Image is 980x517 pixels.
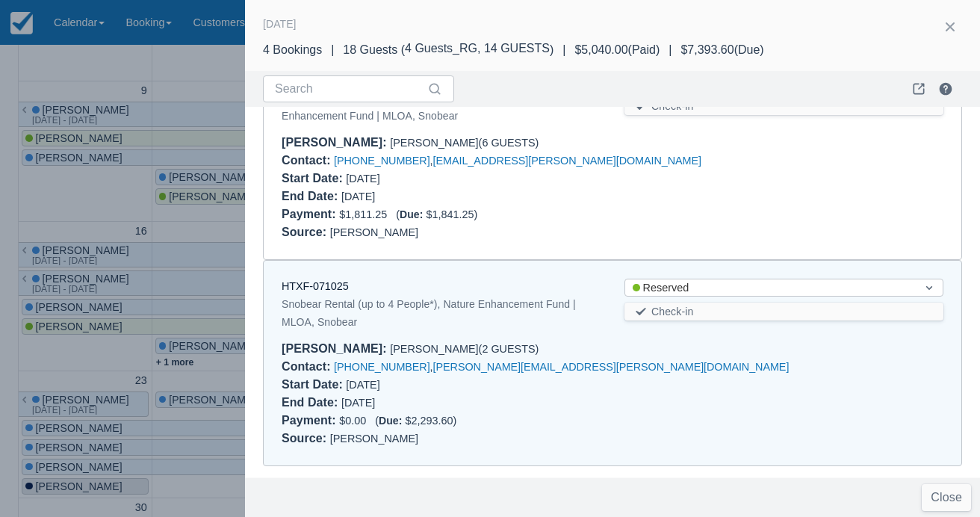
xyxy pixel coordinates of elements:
[922,484,971,511] button: Close
[282,190,341,202] div: End Date :
[282,376,601,394] div: [DATE]
[282,295,601,331] div: Snobear Rental (up to 4 People*), Nature Enhancement Fund | MLOA, Snobear
[282,205,943,223] div: $1,811.25
[282,188,601,205] div: [DATE]
[334,155,430,167] a: [PHONE_NUMBER]
[433,361,790,373] a: [PERSON_NAME][EMAIL_ADDRESS][PERSON_NAME][DOMAIN_NAME]
[553,41,574,59] div: |
[922,280,937,295] span: Dropdown icon
[263,15,297,33] div: [DATE]
[660,41,680,59] div: |
[275,75,424,102] input: Search
[282,396,341,409] div: End Date :
[263,41,322,59] div: 4 Bookings
[574,41,660,59] div: $5,040.00 ( Paid )
[282,280,349,292] a: HTXF-071025
[322,41,343,59] div: |
[282,152,943,170] div: ,
[375,415,456,427] span: ( $2,293.60 )
[282,432,330,445] div: Source :
[282,358,943,376] div: ,
[433,155,701,167] a: [EMAIL_ADDRESS][PERSON_NAME][DOMAIN_NAME]
[379,415,405,427] div: Due:
[282,154,334,167] div: Contact :
[343,41,553,59] div: 18 Guests
[282,172,346,185] div: Start Date :
[282,89,601,125] div: Snobear Excursion w/ Guide (up to 3 People*), Nature Enhancement Fund | MLOA, Snobear
[624,303,943,321] button: Check-in
[396,208,477,220] span: ( $1,841.25 )
[282,414,339,427] div: Payment :
[282,136,390,149] div: [PERSON_NAME] :
[401,41,554,56] div: ( )
[282,412,943,430] div: $0.00
[405,41,550,56] span: 4 Guests_RG, 14 GUESTS
[282,226,330,238] div: Source :
[282,342,390,355] div: [PERSON_NAME] :
[282,340,943,358] div: [PERSON_NAME] (2 GUESTS)
[282,134,943,152] div: [PERSON_NAME] (6 GUESTS)
[282,208,339,220] div: Payment :
[282,223,943,241] div: [PERSON_NAME]
[282,394,601,412] div: [DATE]
[282,360,334,373] div: Contact :
[400,208,426,220] div: Due:
[282,378,346,391] div: Start Date :
[334,361,430,373] a: [PHONE_NUMBER]
[633,280,908,297] div: Reserved
[282,170,601,188] div: [DATE]
[680,41,763,59] div: $7,393.60 ( Due )
[282,430,943,448] div: [PERSON_NAME]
